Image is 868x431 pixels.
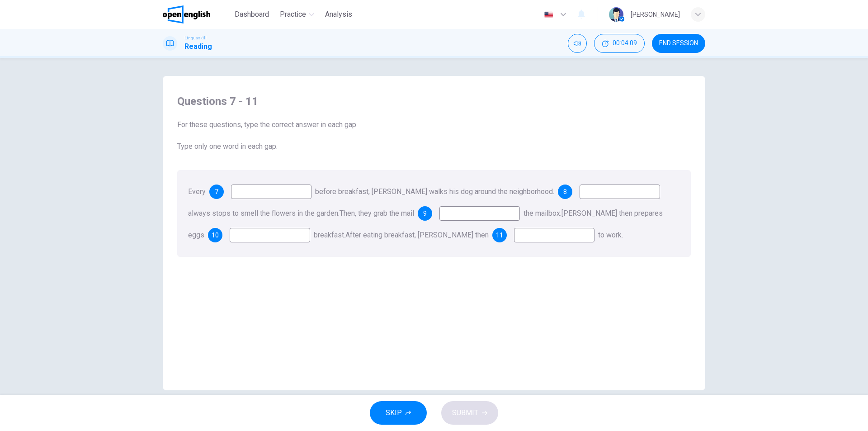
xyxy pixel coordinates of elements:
[212,232,219,238] span: 10
[184,35,207,41] span: Linguaskill
[423,210,427,217] span: 9
[177,119,691,130] span: For these questions, type the correct answer in each gap
[163,5,231,24] a: OpenEnglish logo
[177,141,691,152] span: Type only one word in each gap.
[386,407,402,419] span: SKIP
[314,231,345,239] span: breakfast.
[280,9,306,20] span: Practice
[598,231,623,239] span: to work.
[496,232,503,238] span: 11
[659,40,698,47] span: END SESSION
[184,41,212,52] h1: Reading
[315,187,554,196] span: before breakfast, [PERSON_NAME] walks his dog around the neighborhood.
[613,40,637,47] span: 00:04:09
[594,34,645,53] button: 00:04:09
[340,209,414,218] span: Then, they grab the mail
[188,187,206,196] span: Every
[370,401,427,425] button: SKIP
[163,5,210,24] img: OpenEnglish logo
[188,209,340,218] span: always stops to smell the flowers in the garden.
[215,189,218,195] span: 7
[231,6,273,23] button: Dashboard
[563,189,567,195] span: 8
[177,94,691,109] h4: Questions 7 - 11
[652,34,705,53] button: END SESSION
[276,6,318,23] button: Practice
[631,9,680,20] div: [PERSON_NAME]
[543,11,554,18] img: en
[345,231,489,239] span: After eating breakfast, [PERSON_NAME] then
[325,9,352,20] span: Analysis
[609,7,623,22] img: Profile picture
[568,34,587,53] div: Mute
[321,6,356,23] button: Analysis
[594,34,645,53] div: Hide
[235,9,269,20] span: Dashboard
[524,209,561,218] span: the mailbox.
